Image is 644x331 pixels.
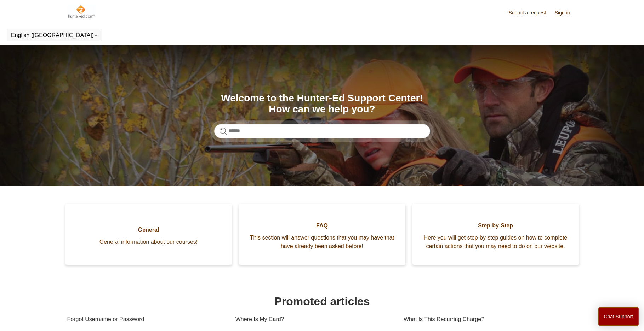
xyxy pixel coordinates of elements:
[67,4,96,18] img: Hunter-Ed Help Center home page
[65,204,232,265] a: General General information about our courses!
[423,221,568,230] span: Step-by-Step
[423,234,568,250] span: Here you will get step-by-step guides on how to complete certain actions that you may need to do ...
[214,93,430,115] h1: Welcome to the Hunter-Ed Support Center! How can we help you?
[250,221,395,230] span: FAQ
[214,124,430,138] input: Search
[239,204,405,265] a: FAQ This section will answer questions that you may have that have already been asked before!
[508,9,553,17] a: Submit a request
[76,226,221,234] span: General
[67,310,225,329] a: Forgot Username or Password
[250,234,395,250] span: This section will answer questions that you may have that have already been asked before!
[235,310,393,329] a: Where Is My Card?
[67,293,577,310] h1: Promoted articles
[76,238,221,246] span: General information about our courses!
[555,9,577,17] a: Sign in
[11,32,98,39] button: English ([GEOGRAPHIC_DATA])
[412,204,579,265] a: Step-by-Step Here you will get step-by-step guides on how to complete certain actions that you ma...
[404,310,572,329] a: What Is This Recurring Charge?
[598,307,639,326] button: Chat Support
